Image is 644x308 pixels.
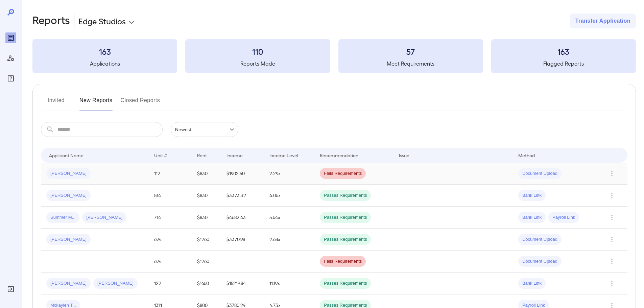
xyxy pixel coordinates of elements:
[221,185,264,207] td: $3373.32
[606,256,617,267] button: Row Actions
[5,32,16,43] div: Reports
[320,258,366,265] span: Fails Requirements
[5,284,16,294] div: Log Out
[518,258,562,265] span: Document Upload
[149,229,192,251] td: 624
[197,151,208,159] div: Rent
[192,251,221,273] td: $1260
[221,163,264,185] td: $1902.50
[264,229,314,251] td: 2.68x
[41,95,71,111] button: Invited
[46,214,79,221] span: Summer M...
[320,151,358,159] div: Recommendation
[264,273,314,294] td: 11.19x
[185,46,330,57] h3: 110
[221,229,264,251] td: $3370.98
[46,236,91,243] span: [PERSON_NAME]
[518,280,546,287] span: Bank Link
[491,46,636,57] h3: 163
[491,60,636,68] h5: Flagged Reports
[46,170,91,177] span: [PERSON_NAME]
[192,273,221,294] td: $1660
[149,207,192,229] td: 714
[226,151,243,159] div: Income
[518,236,562,243] span: Document Upload
[82,214,126,221] span: [PERSON_NAME]
[606,234,617,245] button: Row Actions
[5,73,16,84] div: FAQ
[46,280,91,287] span: [PERSON_NAME]
[79,95,113,111] button: New Reports
[518,151,535,159] div: Method
[264,163,314,185] td: 2.29x
[154,151,167,159] div: Unit #
[149,163,192,185] td: 112
[264,251,314,273] td: -
[32,46,177,57] h3: 163
[606,278,617,289] button: Row Actions
[32,60,177,68] h5: Applications
[606,190,617,201] button: Row Actions
[32,39,636,73] summary: 163Applications110Reports Made57Meet Requirements163Flagged Reports
[269,151,298,159] div: Income Level
[192,185,221,207] td: $830
[338,60,483,68] h5: Meet Requirements
[320,192,371,199] span: Passes Requirements
[121,95,160,111] button: Closed Reports
[399,151,410,159] div: Issue
[338,46,483,57] h3: 57
[5,53,16,64] div: Manage Users
[320,236,371,243] span: Passes Requirements
[518,170,562,177] span: Document Upload
[149,185,192,207] td: 514
[192,229,221,251] td: $1260
[149,273,192,294] td: 122
[518,192,546,199] span: Bank Link
[548,214,579,221] span: Payroll Link
[93,280,138,287] span: [PERSON_NAME]
[518,214,546,221] span: Bank Link
[192,163,221,185] td: $830
[570,14,636,28] button: Transfer Application
[185,60,330,68] h5: Reports Made
[46,192,91,199] span: [PERSON_NAME]
[606,212,617,223] button: Row Actions
[264,185,314,207] td: 4.06x
[49,151,84,159] div: Applicant Name
[78,16,126,26] p: Edge Studios
[264,207,314,229] td: 5.64x
[320,170,366,177] span: Fails Requirements
[320,280,371,287] span: Passes Requirements
[320,214,371,221] span: Passes Requirements
[221,207,264,229] td: $4682.43
[149,251,192,273] td: 624
[171,122,238,137] div: Newest
[221,273,264,294] td: $15219.84
[192,207,221,229] td: $830
[32,14,70,28] h2: Reports
[606,168,617,179] button: Row Actions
